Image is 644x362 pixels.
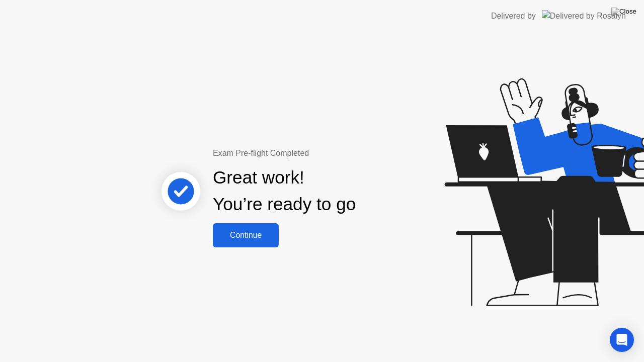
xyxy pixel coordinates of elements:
button: Continue [213,223,279,247]
div: Continue [216,231,276,240]
img: Close [611,8,636,16]
div: Exam Pre-flight Completed [213,147,421,159]
div: Great work! You’re ready to go [213,164,356,218]
div: Open Intercom Messenger [610,328,634,352]
img: Delivered by Rosalyn [542,10,626,22]
div: Delivered by [491,10,536,22]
